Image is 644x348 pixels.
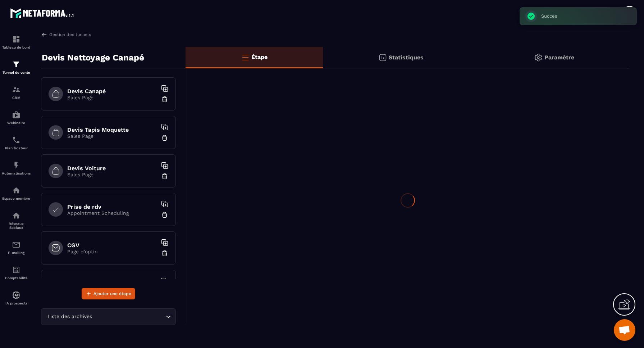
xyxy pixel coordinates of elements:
[2,155,31,181] a: automationsautomationsAutomatisations
[67,203,157,210] h6: Prise de rdv
[2,146,31,150] p: Planificateur
[12,136,20,144] img: scheduler
[2,80,31,105] a: formationformationCRM
[12,211,20,220] img: social-network
[12,85,20,94] img: formation
[2,96,31,100] p: CRM
[42,50,144,65] p: Devis Nettoyage Canapé
[2,260,31,285] a: accountantaccountantComptabilité
[161,250,168,257] img: trash
[2,301,31,305] p: IA prospects
[12,60,20,69] img: formation
[2,130,31,155] a: schedulerschedulerPlanificateur
[93,290,131,297] span: Ajouter une étape
[67,133,157,139] p: Sales Page
[82,288,135,299] button: Ajouter une étape
[614,319,635,341] a: Ouvrir le chat
[2,206,31,235] a: social-networksocial-networkRéseaux Sociaux
[12,240,20,249] img: email
[2,235,31,260] a: emailemailE-mailing
[241,53,250,62] img: bars-o.4a397970.svg
[10,6,75,19] img: logo
[2,105,31,130] a: automationsautomationsWebinaire
[67,172,157,177] p: Sales Page
[46,313,93,321] span: Liste des archives
[2,276,31,280] p: Comptabilité
[12,110,20,119] img: automations
[67,165,157,172] h6: Devis Voiture
[67,126,157,133] h6: Devis Tapis Moquette
[41,308,176,325] div: Search for option
[161,173,168,180] img: trash
[12,291,20,299] img: automations
[67,210,157,216] p: Appointment Scheduling
[534,53,543,62] img: setting-gr.5f69749f.svg
[12,266,20,274] img: accountant
[2,196,31,200] p: Espace membre
[12,161,20,170] img: automations
[161,96,168,103] img: trash
[2,181,31,206] a: automationsautomationsEspace membre
[12,35,20,44] img: formation
[12,186,20,195] img: automations
[2,55,31,80] a: formationformationTunnel de vente
[161,211,168,218] img: trash
[389,54,424,61] p: Statistiques
[41,31,91,38] a: Gestion des tunnels
[544,54,574,61] p: Paramètre
[2,45,31,49] p: Tableau de bord
[251,54,268,60] p: Étape
[67,95,157,100] p: Sales Page
[2,222,31,230] p: Réseaux Sociaux
[2,251,31,255] p: E-mailing
[2,121,31,125] p: Webinaire
[93,313,164,321] input: Search for option
[2,171,31,175] p: Automatisations
[67,88,157,95] h6: Devis Canapé
[2,71,31,74] p: Tunnel de vente
[378,53,387,62] img: stats.20deebd0.svg
[41,31,47,38] img: arrow
[67,242,157,249] h6: CGV
[67,249,157,254] p: Page d'optin
[161,134,168,141] img: trash
[2,30,31,55] a: formationformationTableau de bord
